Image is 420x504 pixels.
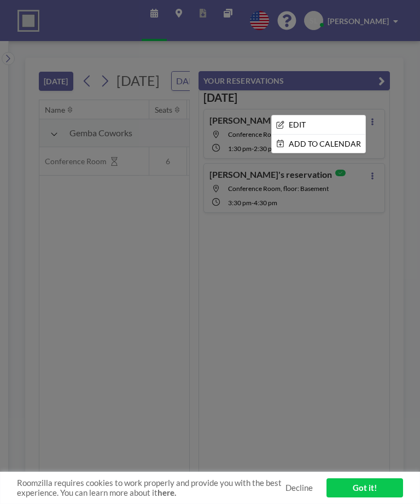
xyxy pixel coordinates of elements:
a: Decline [285,483,313,493]
li: ADD TO CALENDAR [272,135,365,153]
li: EDIT [272,115,365,134]
a: Got it! [326,478,403,497]
span: Roomzilla requires cookies to work properly and provide you with the best experience. You can lea... [17,478,285,499]
a: here. [157,488,176,497]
